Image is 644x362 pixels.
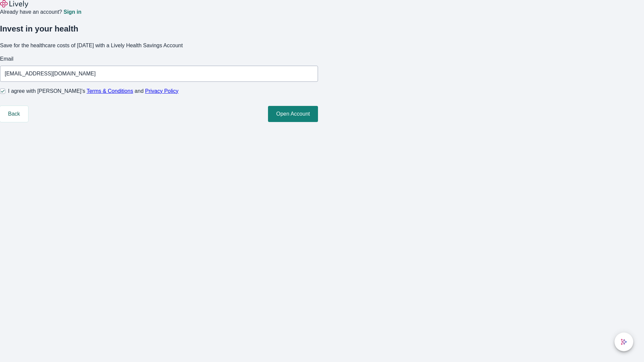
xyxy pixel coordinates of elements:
svg: Lively AI Assistant [621,339,627,345]
a: Privacy Policy [145,88,179,94]
span: I agree with [PERSON_NAME]’s and [8,87,178,95]
a: Sign in [63,9,81,15]
a: Terms & Conditions [87,88,133,94]
button: Open Account [268,106,318,122]
button: chat [614,333,633,351]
